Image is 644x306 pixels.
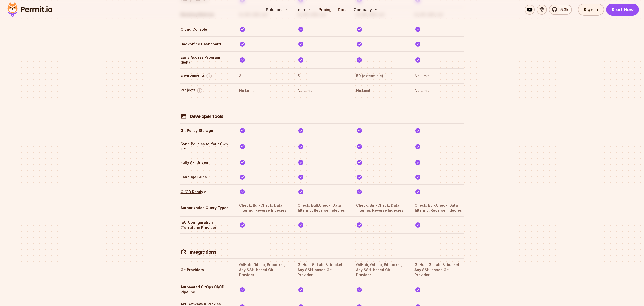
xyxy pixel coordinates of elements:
th: 3 [239,72,288,80]
th: No Limit [297,87,347,95]
th: GitHub, GitLab, Bitbucket, Any SSH-based Git Provider [414,262,464,278]
th: Git Policy Storage [180,127,230,135]
th: No Limit [414,72,464,80]
img: Developer Tools [181,113,187,119]
th: GitHub, GitLab, Bitbucket, Any SSH-based Git Provider [297,262,347,278]
span: 5.3k [557,7,568,13]
th: Sync Policies to Your Own Git [180,141,230,152]
a: Docs [336,5,349,15]
th: Check, BulkCheck, Data filtering, Reverse Indecies [414,202,464,213]
th: Check, BulkCheck, Data filtering, Reverse Indecies [356,202,405,213]
th: No Limit [239,87,288,95]
th: GitHub, GitLab, Bitbucket, Any SSH-based Git Provider [356,262,405,278]
th: Fully API Driven [180,158,230,167]
th: Git Providers [180,262,230,278]
th: No Limit [414,87,464,95]
button: Solutions [264,5,292,15]
img: Integrations [181,249,187,255]
th: 50 (extensible) [356,72,405,80]
button: Environments [181,73,212,79]
a: Sign In [578,4,604,16]
h4: Integrations [190,249,216,255]
th: Cloud Console [180,25,230,33]
th: 5 [297,72,347,80]
th: GitHub, GitLab, Bitbucket, Any SSH-based Git Provider [239,262,288,278]
th: Early Access Program (EAP) [180,55,230,65]
a: 5.3k [549,5,572,15]
span: ↑ [202,189,208,195]
th: Backoffice Dashboard [180,40,230,48]
button: Learn [294,5,315,15]
a: CI/CD Ready↑ [181,189,207,194]
th: Check, BulkCheck, Data filtering, Reverse Indecies [297,202,347,213]
button: Projects [181,87,203,94]
button: Company [351,5,380,15]
img: Permit logo [5,1,55,18]
a: Pricing [317,5,334,15]
th: Authorization Query Types [180,202,230,213]
th: Languge SDKs [180,173,230,181]
h4: Developer Tools [190,113,223,120]
th: IaC Configuration (Terraform Provider) [180,220,230,230]
th: Check, BulkCheck, Data filtering, Reverse Indecies [239,202,288,213]
th: Automated GitOps CI/CD Pipeline [180,284,230,295]
th: No Limit [356,87,405,95]
a: Start Now [606,4,639,16]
